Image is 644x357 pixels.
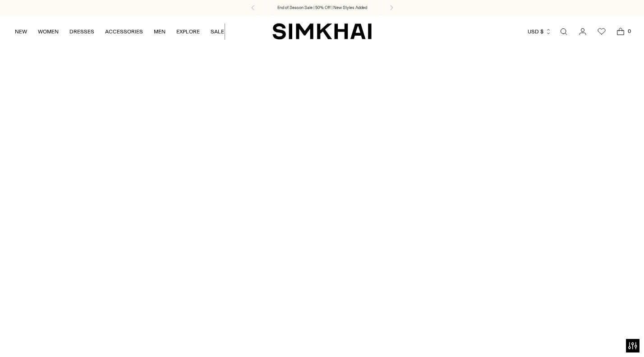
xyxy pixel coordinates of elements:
a: ACCESSORIES [105,22,143,42]
a: Go to the account page [574,23,592,41]
a: NEW [15,22,27,42]
a: Open cart modal [612,23,630,41]
a: SALE [211,22,224,42]
button: USD $ [528,22,552,42]
a: Wishlist [593,23,611,41]
a: WOMEN [38,22,59,42]
span: 0 [625,27,633,35]
a: MEN [154,22,166,42]
a: DRESSES [69,22,94,42]
a: Open search modal [555,23,573,41]
a: EXPLORE [176,22,200,42]
a: SIMKHAI [272,23,372,40]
